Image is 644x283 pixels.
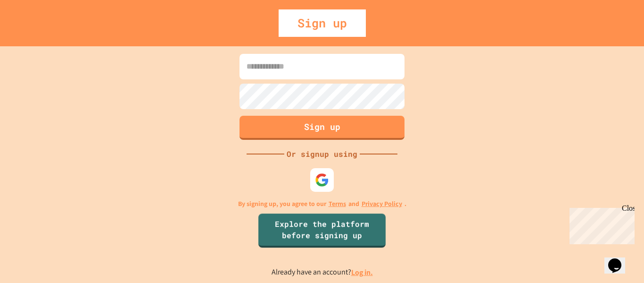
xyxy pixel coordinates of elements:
iframe: chat widget [604,245,635,274]
p: Already have an account? [272,266,373,278]
a: Privacy Policy [362,199,402,209]
button: Sign up [239,116,405,140]
iframe: chat widget [566,204,635,244]
div: Sign up [279,9,366,37]
a: Explore the platform before signing up [258,214,386,248]
div: Chat with us now!Close [4,4,65,60]
a: Terms [329,199,346,209]
p: By signing up, you agree to our and . [238,199,406,209]
div: Or signup using [284,148,360,160]
img: google-icon.svg [315,173,329,187]
a: Log in. [351,267,373,277]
